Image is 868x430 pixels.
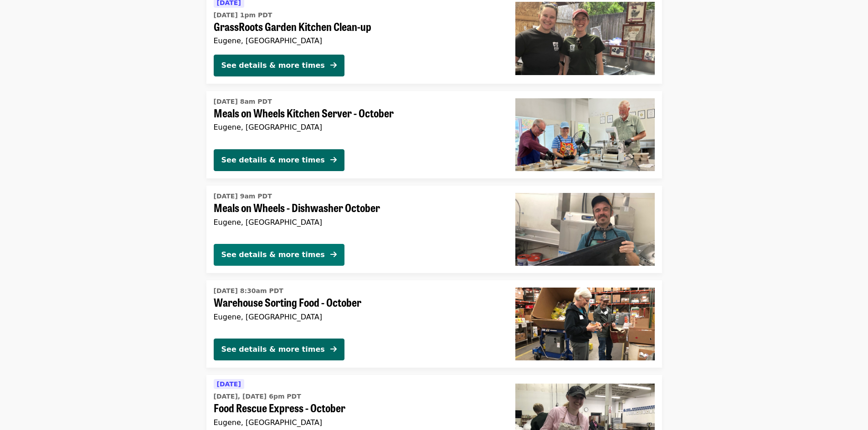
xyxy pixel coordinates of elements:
[214,201,501,214] span: Meals on Wheels - Dishwasher October
[330,156,337,164] i: arrow-right icon
[214,97,272,106] time: [DATE] 8am PDT
[217,380,241,388] span: [DATE]
[214,36,501,45] div: Eugene, [GEOGRAPHIC_DATA]
[214,10,272,20] time: [DATE] 1pm PDT
[221,249,325,260] div: See details & more times
[330,61,337,70] i: arrow-right icon
[206,280,662,368] a: See details for "Warehouse Sorting Food - October"
[515,193,655,266] img: Meals on Wheels - Dishwasher October organized by FOOD For Lane County
[214,20,501,33] span: GrassRoots Garden Kitchen Clean-up
[221,155,325,166] div: See details & more times
[206,91,662,178] a: See details for "Meals on Wheels Kitchen Server - October"
[214,123,501,132] div: Eugene, [GEOGRAPHIC_DATA]
[221,344,325,355] div: See details & more times
[214,55,344,76] button: See details & more times
[214,339,344,360] button: See details & more times
[214,392,301,401] time: [DATE], [DATE] 6pm PDT
[221,60,325,71] div: See details & more times
[330,250,337,259] i: arrow-right icon
[515,2,655,75] img: GrassRoots Garden Kitchen Clean-up organized by FOOD For Lane County
[214,296,501,309] span: Warehouse Sorting Food - October
[515,98,655,171] img: Meals on Wheels Kitchen Server - October organized by FOOD For Lane County
[214,218,501,227] div: Eugene, [GEOGRAPHIC_DATA]
[515,288,655,360] img: Warehouse Sorting Food - October organized by FOOD For Lane County
[214,286,283,296] time: [DATE] 8:30am PDT
[214,192,272,201] time: [DATE] 9am PDT
[214,149,344,171] button: See details & more times
[214,401,501,415] span: Food Rescue Express - October
[214,244,344,266] button: See details & more times
[214,313,501,321] div: Eugene, [GEOGRAPHIC_DATA]
[214,418,501,427] div: Eugene, [GEOGRAPHIC_DATA]
[330,345,337,354] i: arrow-right icon
[214,106,501,120] span: Meals on Wheels Kitchen Server - October
[206,186,662,273] a: See details for "Meals on Wheels - Dishwasher October"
